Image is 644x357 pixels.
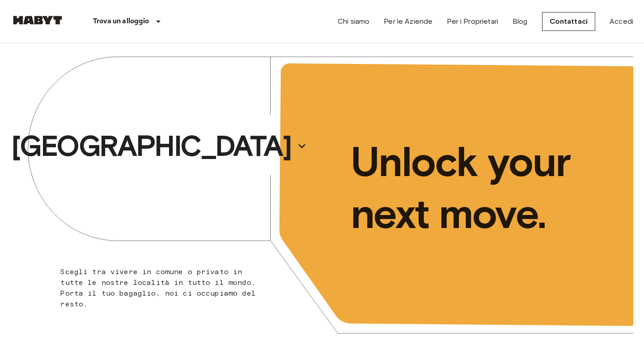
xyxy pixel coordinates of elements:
[384,16,432,27] a: Per le Aziende
[8,125,311,167] button: [GEOGRAPHIC_DATA]
[338,16,369,27] a: Chi siamo
[513,16,528,27] a: Blog
[351,136,619,240] p: Unlock your next move.
[93,16,149,27] p: Trova un alloggio
[11,128,291,164] p: [GEOGRAPHIC_DATA]
[11,16,64,25] img: Habyt
[447,16,498,27] a: Per i Proprietari
[542,12,596,31] a: Contattaci
[610,16,633,27] a: Accedi
[60,267,266,310] p: Scegli tra vivere in comune o privato in tutte le nostre località in tutto il mondo. Porta il tuo...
